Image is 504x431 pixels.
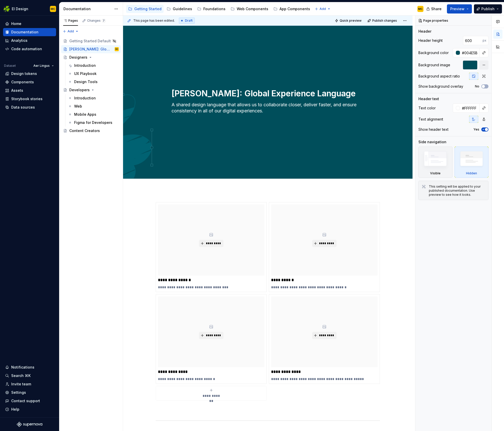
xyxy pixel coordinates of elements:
[66,119,121,127] a: Figma for Developers
[418,29,431,34] div: Header
[4,64,16,68] div: Dataset
[333,17,364,24] button: Quick preview
[418,74,460,79] div: Background aspect ratio
[74,63,96,68] div: Introduction
[430,171,441,175] div: Visible
[69,128,100,133] div: Content Creators
[11,407,19,412] div: Help
[11,382,31,387] div: Invite team
[474,4,502,14] button: Publish
[3,45,56,53] a: Code automation
[17,422,42,427] svg: Supernova Logo
[418,139,446,145] div: Side navigation
[11,88,23,93] div: Assets
[74,79,98,84] div: Design Tools
[66,94,121,102] a: Introduction
[466,171,477,175] div: Hidden
[11,80,34,85] div: Components
[418,50,449,55] div: Background color
[431,6,442,11] span: Share
[63,6,112,11] div: Documentation
[229,5,270,13] a: Web Components
[61,53,121,61] a: Designers
[3,372,56,380] button: Search ⌘K
[11,46,42,51] div: Code automation
[11,398,40,403] div: Contact support
[475,84,479,88] label: No
[340,19,362,23] span: Quick preview
[126,4,312,14] div: Page tree
[3,388,56,397] a: Settings
[3,95,56,103] a: Storybook stories
[33,64,50,68] span: Aer Lingus
[372,19,397,23] span: Publish changes
[418,147,453,178] div: Visible
[74,71,97,76] div: UX Playbook
[51,7,55,11] div: MC
[429,185,485,197] div: This setting will be applied to your published documentation. Use preview to see how it looks.
[447,4,472,14] button: Preview
[3,405,56,413] button: Help
[3,380,56,388] a: Invite team
[74,120,112,125] div: Figma for Developers
[483,38,486,43] p: px
[63,19,78,23] div: Pages
[481,6,495,11] span: Publish
[366,17,399,24] button: Publish changes
[450,6,465,11] span: Preview
[1,3,58,14] button: EI DesignMC
[69,87,90,93] div: Developers
[66,78,121,86] a: Design Tools
[4,6,10,12] img: 56b5df98-d96d-4d7e-807c-0afdf3bdaefa.png
[280,6,310,11] div: App Components
[460,48,480,57] input: Auto
[203,6,226,11] div: Foundations
[74,96,96,101] div: Introduction
[61,28,80,35] button: Add
[115,47,118,52] div: MC
[185,19,193,23] span: Draft
[3,86,56,95] a: Assets
[3,70,56,78] a: Design tokens
[102,19,106,23] span: 7
[173,6,192,11] div: Guidelines
[424,4,445,14] button: Share
[3,397,56,405] button: Contact support
[66,110,121,119] a: Mobile Apps
[69,55,87,60] div: Designers
[418,117,443,122] div: Text alignment
[170,87,363,100] textarea: [PERSON_NAME]: Global Experience Language
[11,390,26,395] div: Settings
[11,30,38,35] div: Documentation
[74,104,82,109] div: Web
[61,127,121,135] a: Content Creators
[12,6,28,11] div: EI Design
[61,45,121,53] a: [PERSON_NAME]: Global Experience LanguageMC
[3,36,56,45] a: Analytics
[69,47,111,52] div: [PERSON_NAME]: Global Experience Language
[418,7,423,11] div: MC
[31,62,56,69] button: Aer Lingus
[320,7,326,11] span: Add
[418,62,450,68] div: Background image
[3,28,56,36] a: Documentation
[165,5,194,13] a: Guidelines
[271,5,312,13] a: App Components
[460,103,480,113] input: Auto
[170,101,363,121] textarea: A shared design language that allows us to collaborate closer, deliver faster, and ensure consist...
[134,6,162,11] div: Getting Started
[11,373,31,378] div: Search ⌘K
[66,61,121,70] a: Introduction
[11,71,37,76] div: Design tokens
[237,6,268,11] div: Web Components
[418,84,463,89] div: Show background overlay
[126,5,164,13] a: Getting Started
[418,38,443,43] div: Header height
[3,363,56,371] button: Notifications
[69,38,111,44] div: Getting Started Default
[11,96,43,101] div: Storybook stories
[68,29,74,33] span: Add
[87,19,106,23] div: Changes
[66,70,121,78] a: UX Playbook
